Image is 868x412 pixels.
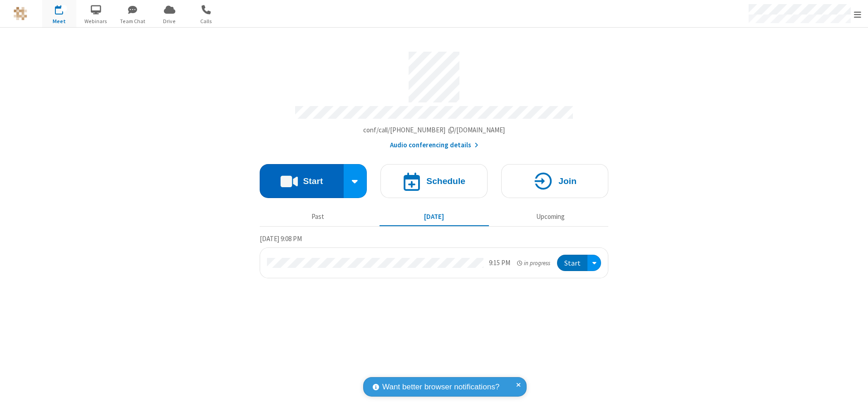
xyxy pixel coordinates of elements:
[116,17,150,25] span: Team Chat
[558,177,577,185] h4: Join
[363,126,505,134] span: Copy my meeting room link
[390,140,478,150] button: Audio conferencing details
[489,258,510,268] div: 9:15 PM
[380,208,489,225] button: [DATE]
[380,164,488,198] button: Schedule
[260,233,608,279] section: Today's Meetings
[496,208,605,225] button: Upcoming
[557,255,587,271] button: Start
[587,255,601,271] div: Open menu
[363,125,505,136] button: Copy my meeting room linkCopy my meeting room link
[517,259,550,267] em: in progress
[79,17,113,25] span: Webinars
[260,164,344,198] button: Start
[263,208,373,225] button: Past
[189,17,223,25] span: Calls
[14,7,27,20] img: QA Selenium DO NOT DELETE OR CHANGE
[61,5,67,12] div: 1
[260,45,608,150] section: Account details
[303,177,323,185] h4: Start
[426,177,465,185] h4: Schedule
[153,17,187,25] span: Drive
[344,164,367,198] div: Start conference options
[501,164,608,198] button: Join
[42,17,76,25] span: Meet
[260,234,302,243] span: [DATE] 9:08 PM
[382,381,499,393] span: Want better browser notifications?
